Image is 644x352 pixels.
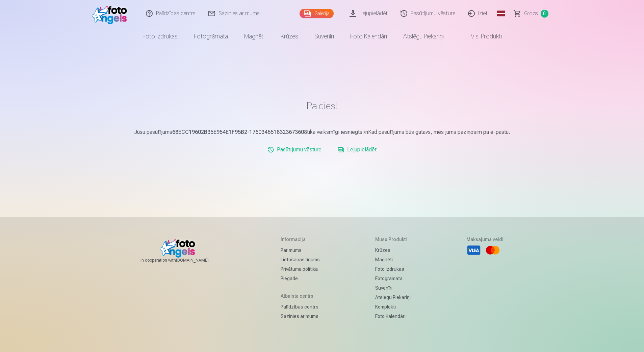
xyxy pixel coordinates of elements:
a: Lejupielādēt [335,143,379,156]
a: Atslēgu piekariņi [395,27,452,46]
li: Mastercard [485,243,500,258]
b: 68ECC19602B35E954E1F95B2-1760346518323673608 [172,129,307,135]
span: Grozs [524,9,538,18]
a: Par mums [281,245,320,255]
p: Jūsu pasūtījums tika veiksmīgi iesniegts.\nKad pasūtījums būs gatavs, mēs jums paziņosim pa e-pastu. [125,128,519,136]
a: [DOMAIN_NAME] [176,258,225,263]
a: Privātuma politika [281,264,320,274]
img: /fa1 [92,3,131,24]
a: Foto izdrukas [375,264,411,274]
a: Magnēti [375,255,411,264]
a: Suvenīri [375,283,411,293]
a: Suvenīri [306,27,342,46]
span: 0 [541,10,548,18]
a: Magnēti [236,27,273,46]
a: Sazinies ar mums [281,312,320,321]
a: Komplekti [375,302,411,312]
a: Lietošanas līgums [281,255,320,264]
li: Visa [466,243,481,258]
a: Visi produkti [452,27,510,46]
a: Foto kalendāri [375,312,411,321]
a: Foto izdrukas [134,27,186,46]
h1: Paldies! [125,100,519,112]
a: Foto kalendāri [342,27,395,46]
h5: Informācija [281,236,320,243]
span: In cooperation with [140,258,225,263]
a: Palīdzības centrs [281,302,320,312]
a: Fotogrāmata [186,27,236,46]
a: Piegāde [281,274,320,283]
a: Galerija [300,9,334,18]
a: Pasūtījumu vēsture [265,143,324,156]
a: Fotogrāmata [375,274,411,283]
h5: Atbalsta centrs [281,293,320,299]
h5: Mūsu produkti [375,236,411,243]
h5: Maksājuma veidi [466,236,504,243]
a: Krūzes [375,245,411,255]
a: Atslēgu piekariņi [375,293,411,302]
a: Krūzes [273,27,306,46]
